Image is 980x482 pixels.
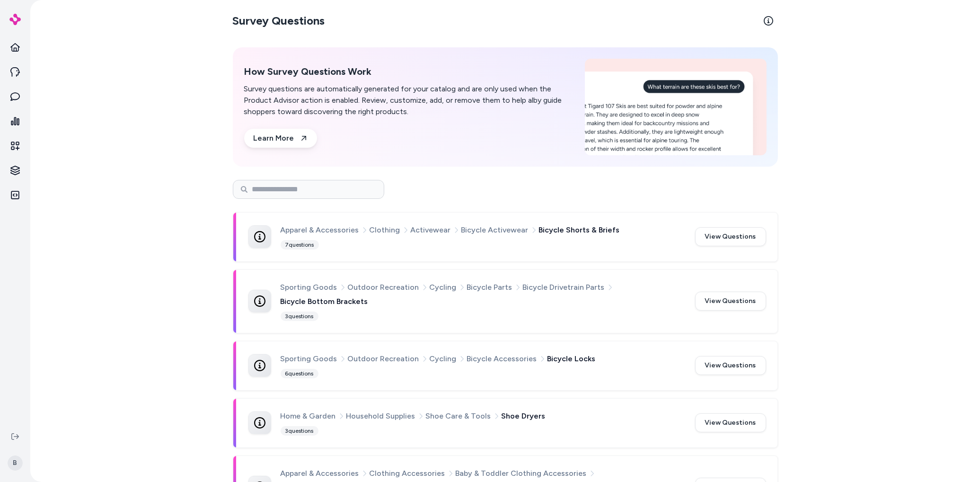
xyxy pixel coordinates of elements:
h2: Survey Questions [233,13,325,28]
span: Bicycle Shorts & Briefs [539,224,620,236]
div: 3 questions [281,312,318,321]
span: Shoe Dryers [502,410,546,422]
span: Bicycle Parts [467,281,512,294]
span: Cycling [430,281,457,294]
button: View Questions [695,227,766,246]
button: B [6,448,25,478]
div: 6 questions [281,369,318,378]
span: Baby & Toddler Clothing Accessories [456,467,587,480]
span: Sporting Goods [281,281,337,294]
a: Learn More [244,129,317,148]
span: Sporting Goods [281,353,337,365]
span: Clothing [370,224,400,236]
span: Bicycle Activewear [461,224,529,236]
button: View Questions [695,292,766,311]
div: 3 questions [281,426,318,436]
span: Clothing Accessories [370,467,445,480]
img: alby Logo [9,14,21,25]
span: Apparel & Accessories [281,224,359,236]
span: Cycling [430,353,457,365]
span: B [8,455,23,471]
span: Bicycle Drivetrain Parts [523,281,605,294]
span: Apparel & Accessories [281,467,359,480]
span: Activewear [411,224,451,236]
span: Bicycle Accessories [467,353,537,365]
span: Shoe Care & Tools [426,410,491,422]
span: Household Supplies [346,410,415,422]
button: View Questions [695,413,766,432]
img: How Survey Questions Work [585,59,767,155]
button: View Questions [695,356,766,375]
div: 7 questions [281,240,319,250]
span: Outdoor Recreation [348,353,419,365]
span: Bicycle Locks [547,353,596,365]
h2: How Survey Questions Work [244,66,574,78]
span: Outdoor Recreation [348,281,419,294]
span: Bicycle Bottom Brackets [281,295,368,308]
span: Home & Garden [281,410,336,422]
p: Survey questions are automatically generated for your catalog and are only used when the Product ... [244,83,574,117]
